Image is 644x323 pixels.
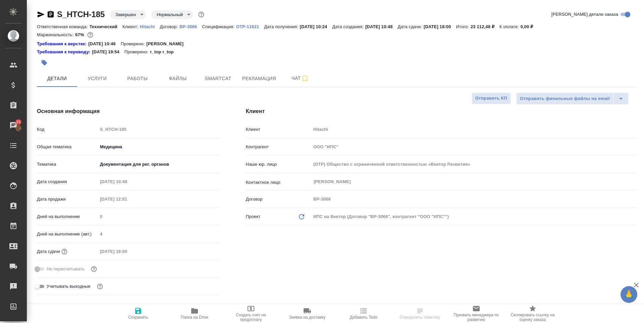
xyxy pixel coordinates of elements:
[179,24,202,29] p: ВР-3066
[37,126,98,133] p: Код
[162,74,194,83] span: Файлы
[37,24,90,29] p: Ответственная команда:
[98,247,156,256] input: Пустое поле
[110,304,166,323] button: Сохранить
[88,41,121,47] p: [DATE] 10:46
[146,41,189,47] p: [PERSON_NAME]
[456,24,471,29] p: Итого:
[110,10,146,19] div: Завершен
[475,95,507,102] span: Отправить КП
[37,213,98,220] p: Дней на выполнение
[350,315,377,320] span: Добавить Todo
[37,55,52,70] button: Добавить тэг
[57,10,105,19] a: S_HTCH-185
[150,49,178,55] p: r_top r_top
[246,144,311,150] p: Контрагент
[227,313,275,322] span: Создать счет на предоплату
[623,287,635,302] span: 🙏
[246,161,311,168] p: Наше юр. лицо
[98,177,156,186] input: Пустое поле
[398,24,424,29] p: Дата сдачи:
[90,24,122,29] p: Технический
[37,49,92,55] a: Требования к переводу:
[197,10,206,19] button: Доп статусы указывают на важность/срочность заказа
[424,24,456,29] p: [DATE] 18:00
[311,194,637,204] input: Пустое поле
[520,95,610,103] span: Отправить финальные файлы на email
[311,159,637,169] input: Пустое поле
[516,93,613,105] button: Отправить финальные файлы на email
[202,74,234,83] span: Smartcat
[181,315,208,320] span: Папка на Drive
[264,24,300,29] p: Дата получения:
[37,196,98,203] p: Дата продажи
[37,49,92,55] div: Нажми, чтобы открыть папку с инструкцией
[37,144,98,150] p: Общая тематика
[621,286,637,303] button: 🙏
[37,41,88,47] a: Требования к верстке:
[37,178,98,185] p: Дата создания
[75,32,86,37] p: 67%
[140,23,160,29] a: Hitachi
[448,304,504,323] button: Призвать менеджера по развитию
[37,231,98,237] p: Дней на выполнение (авт.)
[499,24,521,29] p: К оплате:
[37,41,88,47] div: Нажми, чтобы открыть папку с инструкцией
[202,24,236,29] p: Спецификация:
[311,124,637,134] input: Пустое поле
[335,304,392,323] button: Добавить Todo
[223,304,279,323] button: Создать счет на предоплату
[311,142,637,152] input: Пустое поле
[399,315,440,320] span: Определить тематику
[289,315,325,320] span: Заявка на доставку
[98,124,219,134] input: Пустое поле
[98,212,219,221] input: Пустое поле
[301,74,309,83] svg: Подписаться
[365,24,398,29] p: [DATE] 10:48
[551,11,618,18] span: [PERSON_NAME] детали заказа
[128,315,148,320] span: Сохранить
[242,74,276,83] span: Рекламация
[236,24,264,29] p: OTP-11621
[98,159,219,170] div: Документация для рег. органов
[47,283,91,290] span: Учитывать выходные
[2,117,25,134] a: 25
[155,12,185,17] button: Нормальный
[471,24,499,29] p: 23 112,48 ₽
[37,10,45,18] button: Скопировать ссылку для ЯМессенджера
[166,304,223,323] button: Папка на Drive
[521,24,538,29] p: 0,00 ₽
[113,12,138,17] button: Завершен
[37,161,98,168] p: Тематика
[504,304,561,323] button: Скопировать ссылку на оценку заказа
[98,194,156,204] input: Пустое поле
[332,24,365,29] p: Дата создания:
[179,23,202,29] a: ВР-3066
[37,32,75,37] p: Маржинальность:
[300,24,332,29] p: [DATE] 10:24
[279,304,335,323] button: Заявка на доставку
[90,265,98,273] button: Включи, если не хочешь, чтобы указанная дата сдачи изменилась после переставления заказа в 'Подтв...
[41,74,73,83] span: Детали
[508,313,557,322] span: Скопировать ссылку на оценку заказа
[98,141,219,153] div: Медицина
[96,282,104,291] button: Выбери, если сб и вс нужно считать рабочими днями для выполнения заказа.
[246,126,311,133] p: Клиент
[121,41,147,47] p: Проверено:
[37,248,60,255] p: Дата сдачи
[47,266,85,272] span: Не пересчитывать
[472,93,511,104] button: Отправить КП
[246,196,311,203] p: Договор
[37,107,219,115] h4: Основная информация
[98,229,219,239] input: Пустое поле
[246,213,261,220] p: Проект
[151,10,193,19] div: Завершен
[60,247,69,256] button: Если добавить услуги и заполнить их объемом, то дата рассчитается автоматически
[92,49,124,55] p: [DATE] 19:54
[124,49,150,55] p: Проверено:
[81,74,113,83] span: Услуги
[246,179,311,186] p: Контактное лицо
[236,23,264,29] a: OTP-11621
[140,24,160,29] p: Hitachi
[246,107,637,115] h4: Клиент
